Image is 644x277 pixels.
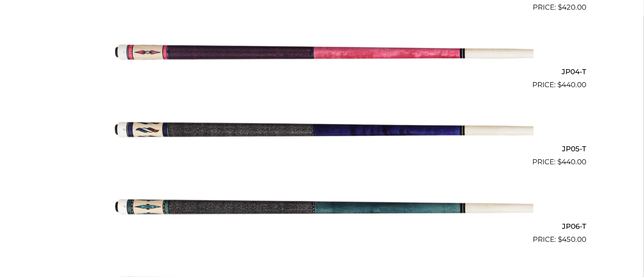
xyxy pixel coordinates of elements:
[58,218,587,234] h2: JP06-T
[558,235,587,243] bdi: 450.00
[58,94,587,168] a: JP05-T $440.00
[558,158,562,166] span: $
[111,16,534,87] img: JP04-T
[58,16,587,90] a: JP04-T $440.00
[111,94,534,164] img: JP05-T
[558,80,562,89] span: $
[111,171,534,241] img: JP06-T
[558,3,587,11] bdi: 420.00
[558,158,587,166] bdi: 440.00
[58,141,587,157] h2: JP05-T
[558,3,562,11] span: $
[558,80,587,89] bdi: 440.00
[58,64,587,79] h2: JP04-T
[58,171,587,245] a: JP06-T $450.00
[558,235,562,243] span: $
